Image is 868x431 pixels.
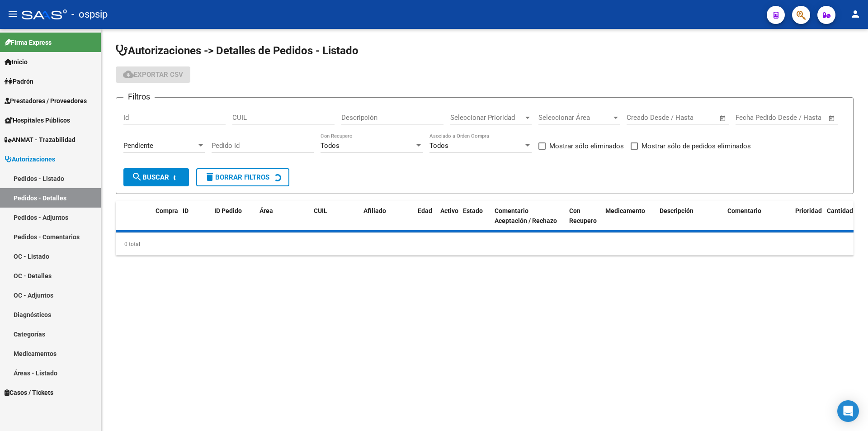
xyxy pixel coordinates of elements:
[7,9,18,19] mat-icon: menu
[204,171,215,182] mat-icon: delete
[123,90,155,103] h3: Filtros
[671,114,715,122] input: Fecha fin
[736,114,772,122] input: Fecha inicio
[132,173,169,181] span: Buscar
[123,69,134,80] mat-icon: cloud_download
[116,44,359,57] span: Autorizaciones -> Detalles de Pedidos - Listado
[321,142,340,150] span: Todos
[414,201,437,231] datatable-header-cell: Edad
[437,201,459,231] datatable-header-cell: Activo
[179,201,211,231] datatable-header-cell: ID
[642,141,751,152] span: Mostrar sólo de pedidos eliminados
[656,201,724,231] datatable-header-cell: Descripción
[495,207,557,225] span: Comentario Aceptación / Rechazo
[440,207,458,214] span: Activo
[429,142,448,150] span: Todos
[566,201,602,231] datatable-header-cell: Con Recupero
[310,201,360,231] datatable-header-cell: CUIL
[183,207,189,214] span: ID
[5,76,33,86] span: Padrón
[5,154,55,164] span: Autorizaciones
[5,96,87,106] span: Prestadores / Proveedores
[152,201,179,231] datatable-header-cell: Compra
[5,38,52,47] span: Firma Express
[850,9,861,19] mat-icon: person
[491,201,566,231] datatable-header-cell: Comentario Aceptación / Rechazo
[627,114,663,122] input: Fecha inicio
[5,57,28,67] span: Inicio
[605,207,645,214] span: Medicamento
[132,171,142,182] mat-icon: search
[211,201,256,231] datatable-header-cell: ID Pedido
[795,207,822,214] span: Prioridad
[780,114,824,122] input: Fecha fin
[827,207,853,214] span: Cantidad
[724,201,792,231] datatable-header-cell: Comentario
[256,201,310,231] datatable-header-cell: Área
[314,207,327,214] span: CUIL
[116,66,190,83] button: Exportar CSV
[837,400,859,422] div: Open Intercom Messenger
[718,113,728,123] button: Open calendar
[660,207,693,214] span: Descripción
[123,168,189,186] button: Buscar
[418,207,432,214] span: Edad
[823,201,859,231] datatable-header-cell: Cantidad
[123,71,183,79] span: Exportar CSV
[156,207,178,214] span: Compra
[459,201,491,231] datatable-header-cell: Estado
[204,173,269,181] span: Borrar Filtros
[196,168,289,186] button: Borrar Filtros
[463,207,483,214] span: Estado
[360,201,414,231] datatable-header-cell: Afiliado
[602,201,656,231] datatable-header-cell: Medicamento
[5,135,75,145] span: ANMAT - Trazabilidad
[5,388,53,398] span: Casos / Tickets
[549,141,624,152] span: Mostrar sólo eliminados
[259,207,273,214] span: Área
[792,201,823,231] datatable-header-cell: Prioridad
[450,114,524,122] span: Seleccionar Prioridad
[569,207,597,225] span: Con Recupero
[71,5,108,24] span: - ospsip
[5,115,70,125] span: Hospitales Públicos
[827,113,837,123] button: Open calendar
[363,207,386,214] span: Afiliado
[727,207,761,214] span: Comentario
[214,207,242,214] span: ID Pedido
[123,142,153,150] span: Pendiente
[116,233,854,256] div: 0 total
[538,114,612,122] span: Seleccionar Área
